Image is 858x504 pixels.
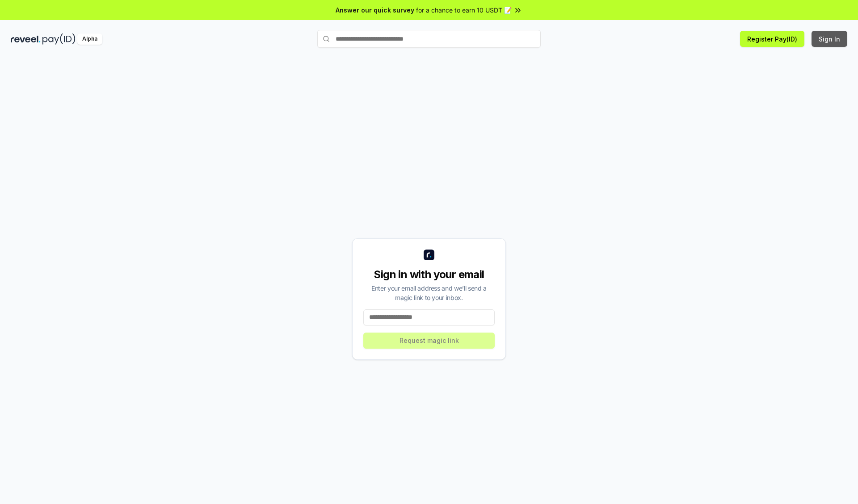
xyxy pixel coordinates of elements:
[740,31,804,47] button: Register Pay(ID)
[363,267,495,282] div: Sign in with your email
[42,33,76,45] img: pay_id
[416,5,512,15] span: for a chance to earn 10 USDT 📝
[11,33,41,45] img: reveel_dark
[812,31,847,47] button: Sign In
[424,250,434,260] img: logo_small
[363,283,495,302] div: Enter your email address and we’ll send a magic link to your inbox.
[77,33,102,45] div: Alpha
[336,5,414,15] span: Answer our quick survey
